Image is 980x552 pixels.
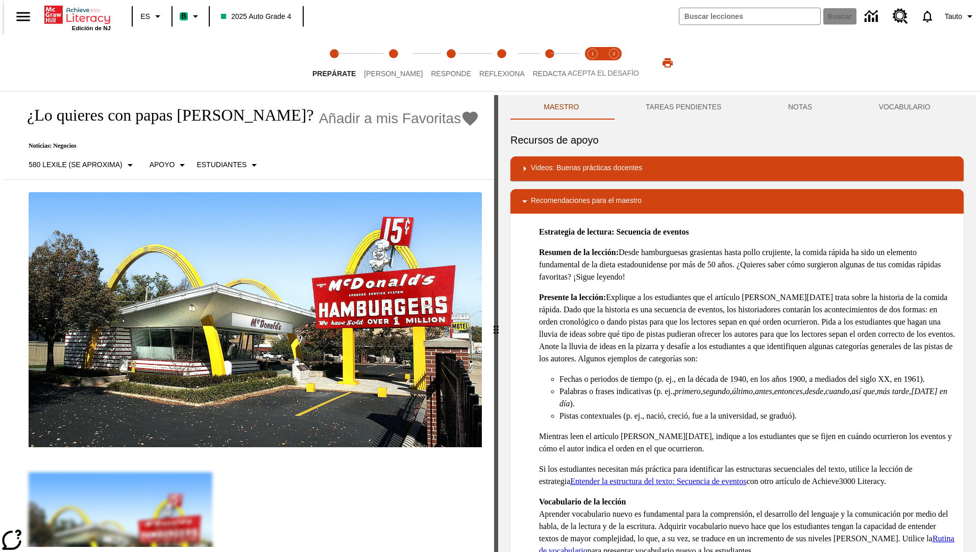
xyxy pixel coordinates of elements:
button: Prepárate step 1 of 5 [304,35,364,91]
strong: Presente la lección: [539,293,606,302]
button: Tipo de apoyo, Apoyo [145,156,193,174]
button: Acepta el desafío lee step 1 of 2 [578,35,607,91]
a: Centro de recursos, Se abrirá en una pestaña nueva. [887,3,914,30]
strong: Estrategia de lectura: Secuencia de eventos [539,227,689,236]
button: Lenguaje: ES, Selecciona un idioma [136,7,168,26]
button: Seleccionar estudiante [192,156,264,174]
button: Perfil/Configuración [941,7,980,26]
em: último [732,387,753,396]
button: Redacta step 5 of 5 [525,35,575,91]
span: Prepárate [312,70,356,78]
button: Acepta el desafío contesta step 2 of 2 [599,35,629,91]
button: Responde step 3 of 5 [423,35,479,91]
div: reading [4,95,494,547]
a: Centro de información [859,3,887,31]
button: Seleccione Lexile, 580 Lexile (Se aproxima) [24,156,140,174]
span: B [181,10,186,22]
span: [PERSON_NAME] [364,70,423,78]
span: ES [140,11,150,22]
em: cuando [825,387,849,396]
li: Pistas contextuales (p. ej., nació, creció, fue a la universidad, se graduó). [559,410,955,422]
a: Entender la estructura del texto: Secuencia de eventos [570,477,746,486]
p: Apoyo [150,159,175,170]
strong: Resumen de la lección: [539,248,619,257]
text: 2 [612,51,615,56]
span: Añadir a mis Favoritas [319,110,461,127]
span: Tauto [945,11,962,22]
button: Imprimir [651,54,684,72]
button: Añadir a mis Favoritas - ¿Lo quieres con papas fritas? [319,109,480,127]
span: Redacta [533,70,567,78]
p: Noticias: Negocios [16,142,479,150]
p: Explique a los estudiantes que el artículo [PERSON_NAME][DATE] trata sobre la historia de la comi... [539,291,955,365]
div: Videos: Buenas prácticas docentes [510,156,964,181]
strong: Vocabulario de la lección [539,497,626,506]
button: Reflexiona step 4 of 5 [471,35,533,91]
button: TAREAS PENDIENTES [612,95,755,120]
p: Estudiantes [197,159,247,170]
span: Responde [431,70,471,78]
button: VOCABULARIO [845,95,964,120]
li: Palabras o frases indicativas (p. ej., , , , , , , , , , ). [559,385,955,410]
em: antes [755,387,772,396]
em: más tarde [877,387,909,396]
h1: ¿Lo quieres con papas [PERSON_NAME]? [16,106,314,125]
span: Reflexiona [479,70,525,78]
em: primero [675,387,701,396]
button: Abrir el menú lateral [8,2,38,32]
li: Fechas o periodos de tiempo (p. ej., en la década de 1940, en los años 1900, a mediados del siglo... [559,373,955,385]
p: 580 Lexile (Se aproxima) [29,159,122,170]
div: Portada [44,4,111,31]
div: Pulsa la tecla de intro o la barra espaciadora y luego presiona las flechas de derecha e izquierd... [494,95,498,552]
a: Notificaciones [914,3,941,30]
button: Maestro [510,95,612,120]
p: Si los estudiantes necesitan más práctica para identificar las estructuras secuenciales del texto... [539,463,955,488]
input: Buscar campo [679,8,820,25]
div: Recomendaciones para el maestro [510,189,964,214]
div: activity [498,95,976,552]
p: Desde hamburguesas grasientas hasta pollo crujiente, la comida rápida ha sido un elemento fundame... [539,246,955,283]
span: ACEPTA EL DESAFÍO [568,69,639,77]
em: segundo [703,387,730,396]
div: Instructional Panel Tabs [510,95,964,120]
text: 1 [591,51,594,56]
p: Videos: Buenas prácticas docentes [531,163,642,175]
button: Boost El color de la clase es verde menta. Cambiar el color de la clase. [176,7,206,26]
span: Edición de NJ [72,25,111,31]
p: Mientras leen el artículo [PERSON_NAME][DATE], indique a los estudiantes que se fijen en cuándo o... [539,430,955,455]
span: 2025 Auto Grade 4 [221,11,291,22]
em: entonces [774,387,803,396]
p: Recomendaciones para el maestro [531,195,642,208]
em: desde [805,387,823,396]
em: así que [851,387,875,396]
img: Uno de los primeros locales de McDonald's, con el icónico letrero rojo y los arcos amarillos. [29,192,482,448]
button: Lee step 2 of 5 [356,35,431,91]
button: NOTAS [755,95,846,120]
h6: Recursos de apoyo [510,132,964,148]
